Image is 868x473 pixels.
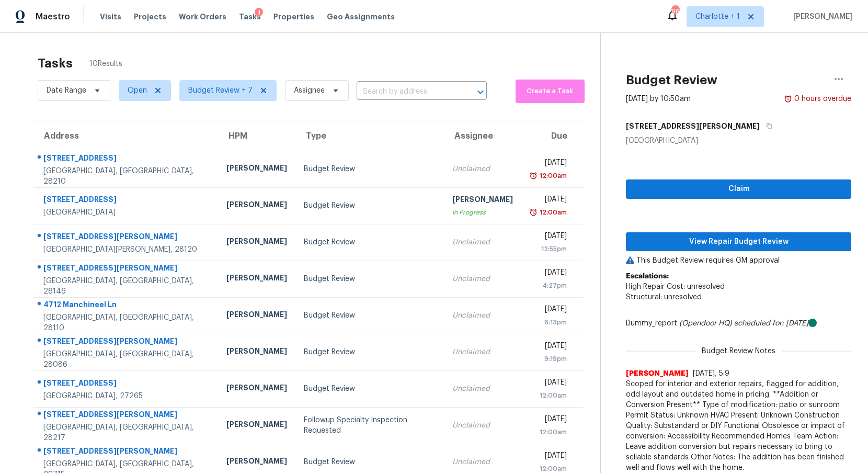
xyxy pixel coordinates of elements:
[43,153,210,166] div: [STREET_ADDRESS]
[792,94,851,104] div: 0 hours overdue
[188,85,253,96] span: Budget Review + 7
[327,12,395,22] span: Geo Assignments
[679,320,732,327] i: (Opendoor HQ)
[43,312,210,333] div: [GEOGRAPHIC_DATA], [GEOGRAPHIC_DATA], 28110
[734,320,808,327] i: scheduled for: [DATE]
[43,263,210,276] div: [STREET_ADDRESS][PERSON_NAME]
[626,283,725,290] span: High Repair Cost: unresolved
[530,414,567,427] div: [DATE]
[226,382,287,396] div: [PERSON_NAME]
[530,427,567,437] div: 12:00am
[304,310,436,321] div: Budget Review
[530,354,567,364] div: 9:19pm
[530,231,567,244] div: [DATE]
[43,446,210,459] div: [STREET_ADDRESS][PERSON_NAME]
[43,166,210,187] div: [GEOGRAPHIC_DATA], [GEOGRAPHIC_DATA], 28210
[626,368,689,379] span: [PERSON_NAME]
[239,13,261,20] span: Tasks
[530,267,567,280] div: [DATE]
[626,94,691,104] div: [DATE] by 10:50am
[444,121,521,151] th: Assignee
[43,194,210,207] div: [STREET_ADDRESS]
[273,12,314,22] span: Properties
[36,12,70,22] span: Maestro
[100,12,121,22] span: Visits
[538,171,567,181] div: 12:00am
[33,121,218,151] th: Address
[43,231,210,244] div: [STREET_ADDRESS][PERSON_NAME]
[695,346,782,356] span: Budget Review Notes
[626,179,851,199] button: Claim
[452,420,513,431] div: Unclaimed
[43,391,210,401] div: [GEOGRAPHIC_DATA], 27265
[530,194,567,207] div: [DATE]
[530,390,567,401] div: 12:00am
[452,347,513,357] div: Unclaimed
[179,12,226,22] span: Work Orders
[226,236,287,249] div: [PERSON_NAME]
[516,80,585,103] button: Create a Task
[529,207,538,218] img: Overdue Alarm Icon
[452,274,513,284] div: Unclaimed
[452,457,513,467] div: Unclaimed
[626,121,760,131] h5: [STREET_ADDRESS][PERSON_NAME]
[530,317,567,328] div: 6:13pm
[43,299,210,312] div: 4712 Manchineel Ln
[43,244,210,255] div: [GEOGRAPHIC_DATA][PERSON_NAME], 28120
[626,379,851,473] span: Scoped for interior and exterior repairs, flagged for addition, odd layout and outdated home in p...
[538,207,567,218] div: 12:00am
[530,377,567,390] div: [DATE]
[452,194,513,207] div: [PERSON_NAME]
[226,273,287,286] div: [PERSON_NAME]
[530,304,567,317] div: [DATE]
[452,237,513,247] div: Unclaimed
[304,415,436,436] div: Followup Specialty Inspection Requested
[304,164,436,174] div: Budget Review
[304,457,436,467] div: Budget Review
[634,235,843,249] span: View Repair Budget Review
[530,244,567,254] div: 12:55pm
[530,451,567,464] div: [DATE]
[521,85,580,97] span: Create a Task
[255,8,263,18] div: 1
[473,85,488,99] button: Open
[760,117,774,136] button: Copy Address
[530,341,567,354] div: [DATE]
[43,378,210,391] div: [STREET_ADDRESS]
[43,276,210,297] div: [GEOGRAPHIC_DATA], [GEOGRAPHIC_DATA], 28146
[626,273,669,280] b: Escalations:
[43,422,210,443] div: [GEOGRAPHIC_DATA], [GEOGRAPHIC_DATA], 28217
[218,121,295,151] th: HPM
[626,75,717,85] h2: Budget Review
[226,456,287,469] div: [PERSON_NAME]
[89,59,122,69] span: 10 Results
[43,409,210,422] div: [STREET_ADDRESS][PERSON_NAME]
[521,121,583,151] th: Due
[295,121,444,151] th: Type
[452,164,513,174] div: Unclaimed
[634,183,843,196] span: Claim
[626,294,702,301] span: Structural: unresolved
[128,85,147,96] span: Open
[226,199,287,212] div: [PERSON_NAME]
[43,349,210,370] div: [GEOGRAPHIC_DATA], [GEOGRAPHIC_DATA], 28086
[38,58,73,69] h2: Tasks
[693,370,729,377] span: [DATE], 5:9
[294,85,325,96] span: Assignee
[304,200,436,211] div: Budget Review
[226,419,287,432] div: [PERSON_NAME]
[529,171,538,181] img: Overdue Alarm Icon
[357,84,458,100] input: Search by address
[695,12,740,22] span: Charlotte + 1
[626,318,851,329] div: Dummy_report
[304,384,436,394] div: Budget Review
[43,207,210,218] div: [GEOGRAPHIC_DATA]
[304,274,436,284] div: Budget Review
[626,232,851,252] button: View Repair Budget Review
[530,280,567,291] div: 4:27pm
[226,163,287,176] div: [PERSON_NAME]
[452,384,513,394] div: Unclaimed
[789,12,852,22] span: [PERSON_NAME]
[784,94,792,104] img: Overdue Alarm Icon
[304,347,436,357] div: Budget Review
